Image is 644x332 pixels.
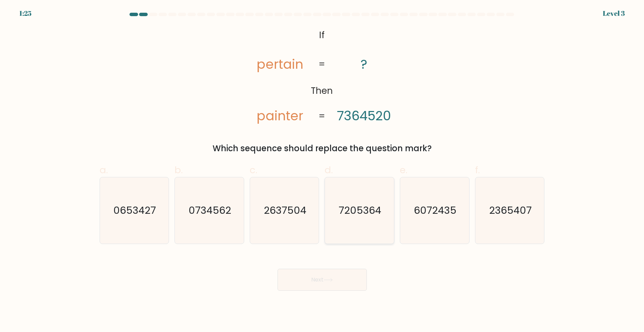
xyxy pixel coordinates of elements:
text: 2637504 [264,203,306,217]
tspan: If [319,29,325,41]
span: d. [325,163,333,177]
tspan: ? [361,55,367,73]
text: 2365407 [489,203,532,217]
text: 6072435 [414,203,456,217]
span: f. [475,163,480,177]
tspan: 7364520 [337,107,391,125]
text: 0653427 [114,203,156,217]
div: Which sequence should replace the question mark? [104,142,541,155]
div: Level 3 [603,8,625,19]
tspan: painter [257,107,303,125]
span: e. [400,163,407,177]
svg: @import url('[URL][DOMAIN_NAME]); [241,26,403,126]
div: 1:25 [19,8,32,19]
button: Next [278,269,367,291]
tspan: = [319,110,326,122]
span: a. [100,163,108,177]
text: 0734562 [189,203,231,217]
span: c. [250,163,257,177]
span: b. [174,163,183,177]
tspan: pertain [257,55,303,73]
tspan: = [319,58,326,70]
tspan: Then [311,84,333,97]
text: 7205364 [339,203,382,217]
